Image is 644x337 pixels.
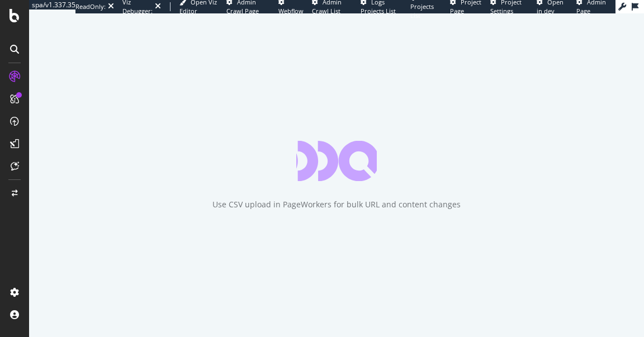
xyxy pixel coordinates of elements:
div: ReadOnly: [75,2,106,11]
div: animation [296,141,377,181]
span: Projects List [410,2,434,20]
span: Webflow [278,7,304,15]
div: Use CSV upload in PageWorkers for bulk URL and content changes [212,199,461,210]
